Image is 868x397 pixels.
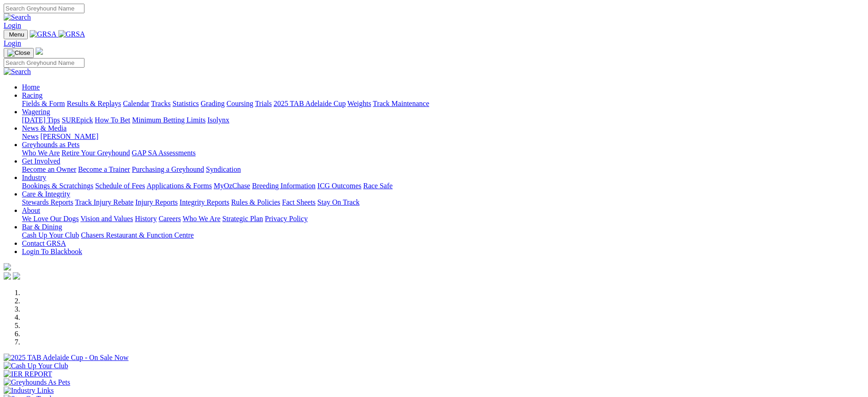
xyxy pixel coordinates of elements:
div: Wagering [22,116,864,124]
div: Bar & Dining [22,231,864,239]
a: Bar & Dining [22,223,62,231]
a: Strategic Plan [222,215,263,222]
a: Careers [158,215,181,222]
a: Fields & Form [22,100,65,107]
a: Get Involved [22,157,60,165]
a: Calendar [123,100,149,107]
a: How To Bet [95,116,131,124]
span: Menu [9,31,24,38]
a: Trials [255,100,272,107]
a: Bookings & Scratchings [22,182,93,190]
a: GAP SA Assessments [132,149,196,157]
a: Fact Sheets [282,198,316,206]
a: We Love Our Dogs [22,215,79,222]
a: Login [4,39,21,47]
a: News & Media [22,124,67,132]
a: Chasers Restaurant & Function Centre [81,231,194,239]
a: Statistics [173,100,199,107]
a: Login [4,21,21,29]
a: About [22,206,40,214]
input: Search [4,4,84,13]
div: Racing [22,100,864,108]
a: Retire Your Greyhound [62,149,130,157]
a: MyOzChase [214,182,250,190]
a: Grading [201,100,225,107]
a: Privacy Policy [265,215,308,222]
a: Who We Are [22,149,60,157]
a: Greyhounds as Pets [22,141,79,148]
div: Care & Integrity [22,198,864,206]
a: Integrity Reports [179,198,229,206]
img: Cash Up Your Club [4,362,68,370]
a: Race Safe [363,182,392,190]
img: logo-grsa-white.png [36,48,43,55]
a: Cash Up Your Club [22,231,79,239]
a: Purchasing a Greyhound [132,165,204,173]
a: Syndication [206,165,241,173]
img: IER REPORT [4,370,52,378]
a: History [135,215,157,222]
button: Toggle navigation [4,30,28,39]
img: twitter.svg [13,272,20,280]
a: Injury Reports [135,198,178,206]
a: Stewards Reports [22,198,73,206]
a: Track Maintenance [373,100,429,107]
img: Search [4,13,31,21]
a: Care & Integrity [22,190,70,198]
a: Applications & Forms [147,182,212,190]
img: 2025 TAB Adelaide Cup - On Sale Now [4,354,129,362]
a: Racing [22,91,42,99]
img: Search [4,68,31,76]
a: [DATE] Tips [22,116,60,124]
div: About [22,215,864,223]
a: Become an Owner [22,165,76,173]
a: Isolynx [207,116,229,124]
a: Results & Replays [67,100,121,107]
a: Become a Trainer [78,165,130,173]
a: Weights [347,100,371,107]
a: SUREpick [62,116,93,124]
a: Contact GRSA [22,239,66,247]
a: News [22,132,38,140]
img: GRSA [58,30,85,38]
img: Greyhounds As Pets [4,378,70,386]
button: Toggle navigation [4,48,34,58]
img: Close [7,49,30,57]
a: ICG Outcomes [317,182,361,190]
input: Search [4,58,84,68]
img: logo-grsa-white.png [4,263,11,270]
a: Breeding Information [252,182,316,190]
div: Industry [22,182,864,190]
a: Home [22,83,40,91]
a: Vision and Values [80,215,133,222]
a: [PERSON_NAME] [40,132,98,140]
a: Track Injury Rebate [75,198,133,206]
div: News & Media [22,132,864,141]
a: Minimum Betting Limits [132,116,205,124]
a: 2025 TAB Adelaide Cup [274,100,346,107]
a: Coursing [226,100,253,107]
a: Schedule of Fees [95,182,145,190]
img: GRSA [30,30,57,38]
a: Tracks [151,100,171,107]
a: Wagering [22,108,50,116]
a: Who We Are [183,215,221,222]
a: Login To Blackbook [22,248,82,255]
a: Stay On Track [317,198,359,206]
img: Industry Links [4,386,54,395]
a: Rules & Policies [231,198,280,206]
div: Get Involved [22,165,864,174]
a: Industry [22,174,46,181]
div: Greyhounds as Pets [22,149,864,157]
img: facebook.svg [4,272,11,280]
